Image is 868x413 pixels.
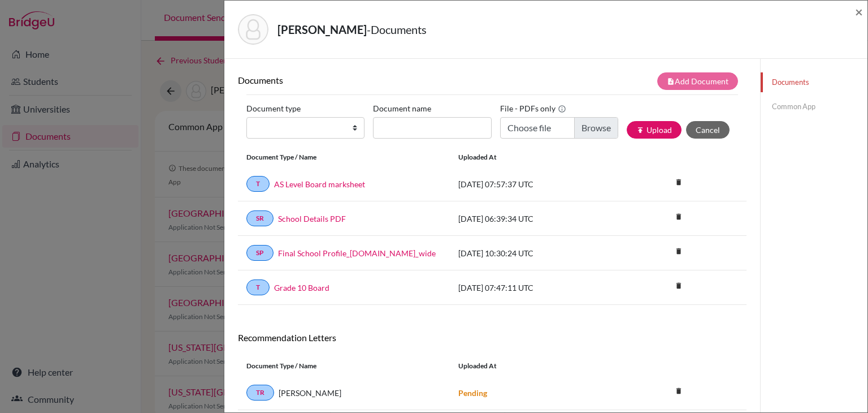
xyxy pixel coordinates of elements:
a: Documents [761,72,867,92]
a: SR [246,210,274,226]
div: Document Type / Name [238,152,450,162]
span: [PERSON_NAME] [279,387,341,399]
a: delete [670,244,687,260]
span: × [855,3,863,20]
label: Document name [373,100,431,117]
i: note_add [667,78,675,85]
span: - Documents [367,23,427,36]
i: delete [670,277,687,294]
div: [DATE] 07:47:11 UTC [450,282,619,294]
h6: Documents [238,75,492,85]
div: Document Type / Name [238,361,450,371]
button: note_addAdd Document [657,72,738,90]
a: Grade 10 Board [274,282,329,294]
a: delete [670,384,687,399]
i: delete [670,208,687,225]
i: publish [636,126,644,134]
button: Close [855,5,863,19]
label: File - PDFs only [500,100,566,117]
i: delete [670,243,687,260]
i: delete [670,382,687,399]
i: delete [670,174,687,191]
a: SP [246,245,274,261]
a: AS Level Board marksheet [274,178,365,190]
div: [DATE] 07:57:37 UTC [450,178,619,190]
a: School Details PDF [278,213,346,225]
h6: Recommendation Letters [238,332,747,343]
button: publishUpload [627,121,682,139]
a: Common App [761,97,867,117]
label: Document type [246,100,301,117]
a: Final School Profile_[DOMAIN_NAME]_wide [278,247,436,259]
a: delete [670,279,687,294]
a: delete [670,175,687,191]
a: TR [246,385,274,401]
div: [DATE] 10:30:24 UTC [450,247,619,259]
strong: Pending [458,388,487,398]
div: Uploaded at [450,152,619,162]
a: delete [670,210,687,225]
div: Uploaded at [450,361,619,371]
a: T [246,279,270,295]
button: Cancel [686,121,730,139]
div: [DATE] 06:39:34 UTC [450,213,619,225]
strong: [PERSON_NAME] [277,23,367,36]
a: T [246,176,270,192]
